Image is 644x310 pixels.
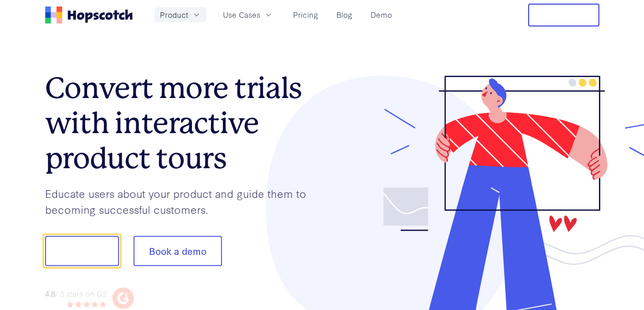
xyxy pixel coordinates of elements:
[45,6,133,24] a: Home
[45,71,322,176] h1: Convert more trials with interactive product tours
[333,7,356,22] a: Blog
[45,288,55,298] strong: 4.8
[217,7,278,22] button: Use Cases
[134,236,222,266] button: Book a demo
[289,7,322,22] a: Pricing
[367,7,396,22] a: Demo
[160,9,188,21] span: Product
[528,4,599,26] button: Free Trial
[45,236,119,266] button: Show me!
[223,9,260,21] span: Use Cases
[45,186,322,217] p: Educate users about your product and guide them to becoming successful customers.
[45,288,107,299] div: / 5 stars on G2
[155,7,206,22] button: Product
